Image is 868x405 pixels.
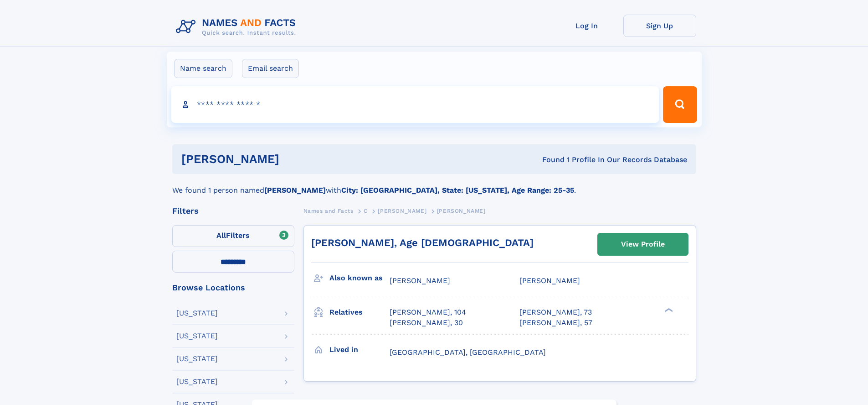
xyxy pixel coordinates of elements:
[519,307,592,317] a: [PERSON_NAME], 73
[598,233,688,255] a: View Profile
[621,234,665,255] div: View Profile
[329,342,390,358] h3: Lived in
[174,59,232,78] label: Name search
[437,208,486,214] span: [PERSON_NAME]
[181,153,411,165] h1: [PERSON_NAME]
[519,318,592,328] a: [PERSON_NAME], 57
[176,378,218,385] div: [US_STATE]
[663,307,673,313] div: ❯
[341,186,574,195] b: City: [GEOGRAPHIC_DATA], State: [US_STATE], Age Range: 25-35
[378,208,426,214] span: [PERSON_NAME]
[519,276,580,285] span: [PERSON_NAME]
[176,355,218,363] div: [US_STATE]
[364,205,368,216] a: C
[623,15,696,37] a: Sign Up
[311,237,534,248] a: [PERSON_NAME], Age [DEMOGRAPHIC_DATA]
[172,284,294,292] div: Browse Locations
[329,270,390,286] h3: Also known as
[172,174,696,196] div: We found 1 person named with .
[390,318,463,328] a: [PERSON_NAME], 30
[329,305,390,320] h3: Relatives
[172,207,294,215] div: Filters
[378,205,426,216] a: [PERSON_NAME]
[364,208,368,214] span: C
[176,310,218,317] div: [US_STATE]
[242,59,299,78] label: Email search
[550,15,623,37] a: Log In
[172,225,294,247] label: Filters
[176,332,218,340] div: [US_STATE]
[216,231,226,240] span: All
[390,276,450,285] span: [PERSON_NAME]
[390,307,466,317] a: [PERSON_NAME], 104
[171,86,659,123] input: search input
[411,155,687,165] div: Found 1 Profile In Our Records Database
[172,15,303,39] img: Logo Names and Facts
[264,186,326,195] b: [PERSON_NAME]
[390,348,546,357] span: [GEOGRAPHIC_DATA], [GEOGRAPHIC_DATA]
[663,86,697,123] button: Search Button
[303,205,354,216] a: Names and Facts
